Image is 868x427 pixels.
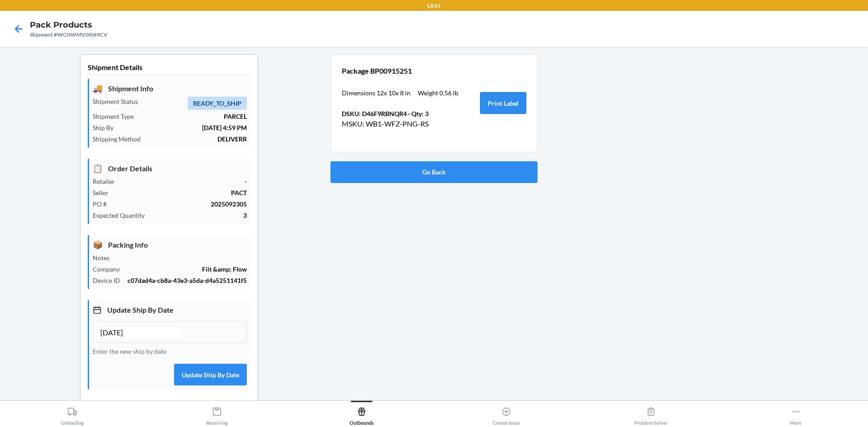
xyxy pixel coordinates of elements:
[480,92,526,114] button: Print Label
[88,62,250,75] p: Shipment Details
[93,239,247,251] p: Packing Info
[493,403,520,426] div: Create Issue
[93,211,152,220] p: Expected Quantity
[342,109,458,118] p: DSKU: D46F9RBNQR4 · Qty: 3
[93,276,127,285] p: Device ID
[174,364,247,385] button: Update Ship By Date
[418,88,458,98] p: Weight 0.56 lb
[100,327,181,338] input: MM/DD/YYYY
[342,66,458,76] p: Package BP00915251
[723,401,868,426] button: More
[93,264,127,274] p: Company
[93,134,148,144] p: Shipping Method
[122,177,247,186] p: -
[114,199,247,209] p: 2025092305
[93,188,116,197] p: Seller
[93,253,117,263] p: Notes
[93,123,121,132] p: Ship By
[289,401,434,426] button: Outbounds
[349,403,374,426] div: Outbounds
[61,403,84,426] div: Unloading
[93,82,103,94] span: 🚚
[93,199,114,209] p: PO #
[427,2,441,10] p: LAX1
[127,264,247,274] p: Fiit &amp; Flow
[148,134,247,144] p: DELIVERR
[93,239,103,251] span: 📦
[93,112,141,121] p: Shipment Type
[342,118,458,129] p: MSKU: WB1-WFZ-PNG-RS
[93,162,247,174] p: Order Details
[93,82,247,94] p: Shipment Info
[145,401,289,426] button: Receiving
[330,161,538,183] button: Go Back
[188,97,247,110] span: READY_TO_SHIP
[434,401,579,426] button: Create Issue
[634,403,668,426] div: Problem Solver
[206,403,228,426] div: Receiving
[127,276,247,285] p: c07dad4a-cb8a-43e3-a5da-d4a5251141f5
[30,31,108,39] div: Shipment #WCNWMV0I069CV
[141,112,247,121] p: PARCEL
[116,188,247,197] p: PACT
[121,123,247,132] p: [DATE] 4:59 PM
[579,401,723,426] button: Problem Solver
[342,88,410,98] p: Dimensions 12 x 10 x 8 in
[30,19,108,31] h4: Pack Products
[152,211,247,220] p: 3
[93,162,103,174] span: 📋
[93,97,145,106] p: Shipment Status
[790,403,802,426] div: More
[93,347,247,356] p: Enter the new ship by date
[93,177,122,186] p: Retailer
[93,304,247,316] p: Update Ship By Date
